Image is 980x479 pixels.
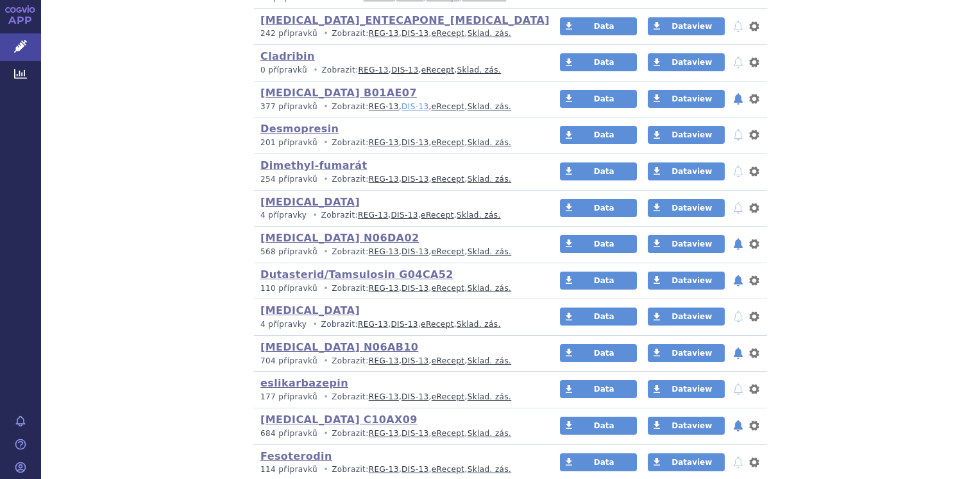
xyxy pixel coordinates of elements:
[648,90,725,108] a: Dataview
[672,239,712,248] span: Dataview
[260,319,536,330] p: Zobrazit: , , ,
[260,356,536,367] p: Zobrazit: , , ,
[260,123,339,135] a: Desmopresin
[594,204,614,213] span: Data
[391,65,418,74] a: DIS-13
[432,356,465,365] a: eRecept
[468,247,512,256] a: Sklad. zás.
[369,102,399,111] a: REG-13
[310,65,321,76] i: •
[672,94,712,103] span: Dataview
[369,175,399,184] a: REG-13
[310,319,321,330] i: •
[648,380,725,398] a: Dataview
[648,453,725,471] a: Dataview
[369,465,399,474] a: REG-13
[748,273,761,288] button: nastavení
[732,309,745,324] button: notifikace
[320,392,332,403] i: •
[732,381,745,397] button: notifikace
[260,175,317,184] span: 254 přípravků
[732,91,745,107] button: notifikace
[560,272,637,290] a: Data
[260,29,317,38] span: 242 přípravků
[260,50,315,62] a: Cladribin
[260,450,332,462] a: Fesoterodin
[369,284,399,293] a: REG-13
[468,284,512,293] a: Sklad. zás.
[432,102,465,111] a: eRecept
[260,196,360,208] a: [MEDICAL_DATA]
[672,312,712,321] span: Dataview
[560,344,637,362] a: Data
[560,235,637,253] a: Data
[672,130,712,139] span: Dataview
[401,102,428,111] a: DIS-13
[320,428,332,439] i: •
[320,247,332,257] i: •
[648,53,725,71] a: Dataview
[468,429,512,438] a: Sklad. zás.
[432,29,465,38] a: eRecept
[732,345,745,361] button: notifikace
[421,65,455,74] a: eRecept
[468,175,512,184] a: Sklad. zás.
[260,284,317,293] span: 110 přípravků
[560,90,637,108] a: Data
[260,283,536,294] p: Zobrazit: , , ,
[421,211,454,220] a: eRecept
[401,29,428,38] a: DIS-13
[648,126,725,144] a: Dataview
[260,377,348,389] a: eslikarbazepin
[672,22,712,31] span: Dataview
[672,276,712,285] span: Dataview
[457,65,502,74] a: Sklad. zás.
[594,385,614,394] span: Data
[560,417,637,435] a: Data
[369,356,399,365] a: REG-13
[732,164,745,179] button: notifikace
[748,91,761,107] button: nastavení
[401,284,428,293] a: DIS-13
[260,268,453,281] a: Dutasterid/Tamsulosin G04CA52
[260,159,367,171] a: Dimethyl-fumarát
[260,65,307,74] span: 0 přípravků
[468,138,512,147] a: Sklad. zás.
[320,356,332,367] i: •
[310,210,321,221] i: •
[359,65,389,74] a: REG-13
[672,458,712,467] span: Dataview
[401,175,428,184] a: DIS-13
[260,137,536,148] p: Zobrazit: , , ,
[594,94,614,103] span: Data
[648,272,725,290] a: Dataview
[648,417,725,435] a: Dataview
[732,200,745,216] button: notifikace
[748,127,761,143] button: nastavení
[468,356,512,365] a: Sklad. zás.
[320,28,332,39] i: •
[594,276,614,285] span: Data
[260,356,317,365] span: 704 přípravků
[260,247,536,257] p: Zobrazit: , , ,
[648,162,725,180] a: Dataview
[560,53,637,71] a: Data
[369,247,399,256] a: REG-13
[320,137,332,148] i: •
[748,381,761,397] button: nastavení
[260,138,317,147] span: 201 přípravků
[260,392,317,401] span: 177 přípravků
[560,162,637,180] a: Data
[260,414,418,426] a: [MEDICAL_DATA] C10AX09
[432,247,465,256] a: eRecept
[594,167,614,176] span: Data
[391,320,418,329] a: DIS-13
[432,392,465,401] a: eRecept
[457,320,501,329] a: Sklad. zás.
[432,175,465,184] a: eRecept
[369,429,399,438] a: REG-13
[732,455,745,470] button: notifikace
[260,28,536,39] p: Zobrazit: , , ,
[672,58,712,67] span: Dataview
[260,341,418,353] a: [MEDICAL_DATA] N06AB10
